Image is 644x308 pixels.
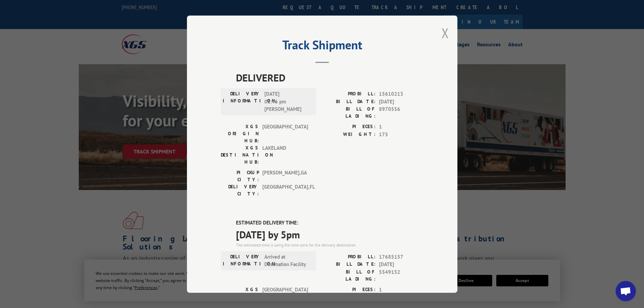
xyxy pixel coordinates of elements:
[262,183,308,197] span: [GEOGRAPHIC_DATA] , FL
[442,24,449,42] button: Close modal
[322,261,376,268] label: BILL DATE:
[264,253,310,268] span: Arrived at Destination Facility
[221,286,259,307] label: XGS ORIGIN HUB:
[616,281,636,301] div: Open chat
[379,268,424,282] span: 5549152
[262,123,308,144] span: [GEOGRAPHIC_DATA]
[262,169,308,183] span: [PERSON_NAME] , GA
[322,90,376,98] label: PROBILL:
[236,227,424,242] span: [DATE] by 5pm
[223,90,261,113] label: DELIVERY INFORMATION:
[322,131,376,138] label: WEIGHT:
[322,253,376,261] label: PROBILL:
[379,261,424,268] span: [DATE]
[262,286,308,307] span: [GEOGRAPHIC_DATA]
[221,169,259,183] label: PICKUP CITY:
[322,98,376,105] label: BILL DATE:
[322,268,376,282] label: BILL OF LADING:
[236,219,424,227] label: ESTIMATED DELIVERY TIME:
[236,242,424,248] div: The estimated time is using the time zone for the delivery destination.
[264,90,310,113] span: [DATE] 01:46 pm [PERSON_NAME]
[223,253,261,268] label: DELIVERY INFORMATION:
[221,40,424,53] h2: Track Shipment
[236,70,424,85] span: DELIVERED
[379,286,424,293] span: 1
[221,144,259,166] label: XGS DESTINATION HUB:
[322,123,376,131] label: PIECES:
[379,123,424,131] span: 1
[379,90,424,98] span: 15610213
[379,131,424,138] span: 175
[322,105,376,120] label: BILL OF LADING:
[221,183,259,197] label: DELIVERY CITY:
[221,123,259,144] label: XGS ORIGIN HUB:
[379,105,424,120] span: 8970556
[379,253,424,261] span: 17685157
[262,144,308,166] span: LAKELAND
[379,98,424,105] span: [DATE]
[322,286,376,293] label: PIECES:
